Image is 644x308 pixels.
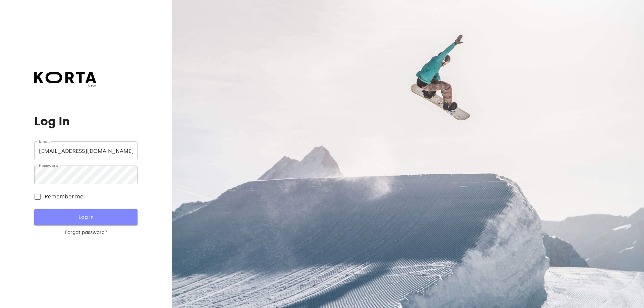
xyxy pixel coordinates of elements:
span: Log In [45,213,126,222]
span: beta [34,83,96,88]
a: Forgot password? [34,229,137,236]
span: Remember me [45,193,84,201]
a: beta [34,72,96,88]
img: Korta [34,72,96,83]
h1: Log In [34,115,137,128]
button: Log In [34,209,137,225]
